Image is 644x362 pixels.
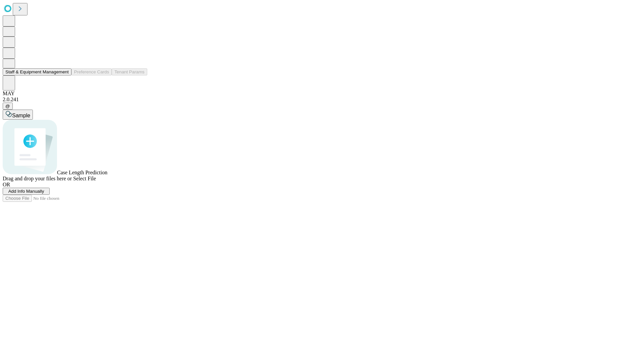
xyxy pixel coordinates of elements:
span: Drag and drop your files here or [3,176,72,181]
div: MAY [3,90,641,97]
button: Preference Cards [71,68,112,75]
span: Add Info Manually [8,189,44,194]
span: @ [5,104,10,109]
button: Tenant Params [112,68,147,75]
button: @ [3,103,13,110]
button: Sample [3,110,33,120]
button: Add Info Manually [3,188,50,195]
div: 2.0.241 [3,97,641,103]
span: Sample [12,113,30,118]
button: Staff & Equipment Management [3,68,71,75]
span: Case Length Prediction [57,170,107,175]
span: OR [3,182,10,187]
span: Select File [73,176,96,181]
